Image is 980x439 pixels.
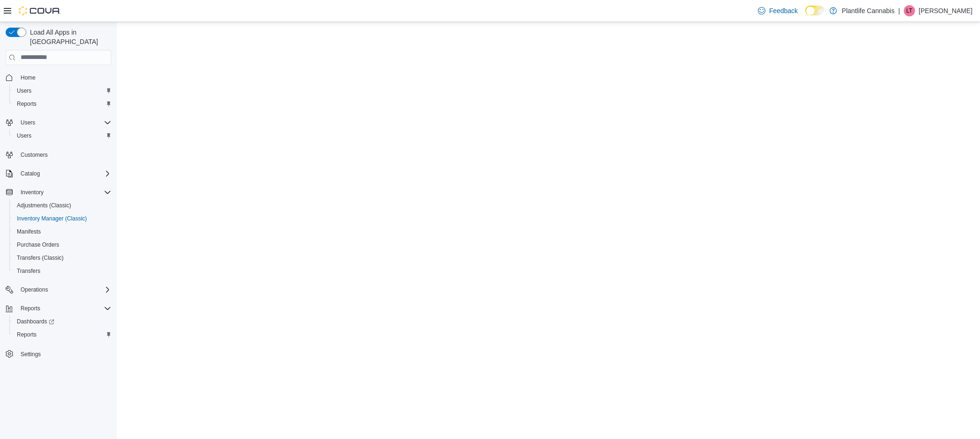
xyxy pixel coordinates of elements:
span: Inventory [17,187,111,198]
span: Reports [13,98,111,110]
span: Customers [21,151,48,159]
span: Catalog [21,170,40,177]
span: LT [906,5,912,16]
span: Settings [21,351,41,358]
span: Operations [17,284,111,295]
span: Reports [13,329,111,340]
a: Purchase Orders [13,239,63,250]
span: Home [17,72,111,83]
span: Manifests [17,228,41,235]
span: Operations [21,286,48,293]
span: Inventory Manager (Classic) [17,215,87,222]
a: Transfers (Classic) [13,252,67,263]
button: Reports [9,97,115,110]
button: Inventory Manager (Classic) [9,212,115,225]
a: Adjustments (Classic) [13,200,75,211]
button: Users [2,116,115,129]
button: Operations [17,284,52,295]
button: Home [2,71,115,84]
button: Transfers (Classic) [9,251,115,264]
span: Users [13,85,111,96]
span: Inventory Manager (Classic) [13,213,111,224]
span: Purchase Orders [13,239,111,250]
span: Customers [17,149,111,161]
p: | [898,5,900,16]
span: Users [13,130,111,141]
a: Feedback [754,1,801,20]
nav: Complex example [6,67,111,385]
button: Manifests [9,225,115,238]
span: Feedback [769,6,798,15]
input: Dark Mode [805,6,825,15]
span: Transfers [13,265,111,277]
a: Users [13,85,35,96]
button: Transfers [9,264,115,278]
span: Users [17,132,31,139]
span: Reports [21,305,40,312]
span: Transfers [17,267,40,275]
button: Reports [2,302,115,315]
a: Reports [13,98,40,110]
span: Dashboards [13,316,111,327]
span: Load All Apps in [GEOGRAPHIC_DATA] [26,28,111,46]
button: Users [9,129,115,142]
span: Catalog [17,168,111,179]
a: Reports [13,329,40,340]
div: Logan Tisdel [904,5,915,16]
span: Home [21,74,36,81]
a: Dashboards [13,316,58,327]
button: Purchase Orders [9,238,115,251]
span: Reports [17,303,111,314]
button: Catalog [17,168,43,179]
span: Transfers (Classic) [17,254,64,262]
a: Customers [17,149,51,161]
span: Transfers (Classic) [13,252,111,263]
button: Users [17,117,39,128]
a: Settings [17,349,44,360]
span: Adjustments (Classic) [17,202,71,209]
span: Settings [17,348,111,359]
img: Cova [19,6,61,15]
button: Catalog [2,167,115,180]
span: Reports [17,331,36,338]
span: Users [17,117,111,128]
span: Users [21,119,35,126]
span: Dashboards [17,318,54,325]
a: Users [13,130,35,141]
button: Settings [2,347,115,360]
button: Customers [2,148,115,161]
button: Inventory [17,187,47,198]
span: Inventory [21,189,43,196]
p: Plantlife Cannabis [842,5,894,16]
button: Reports [9,328,115,341]
a: Dashboards [9,315,115,328]
span: Manifests [13,226,111,237]
a: Transfers [13,265,44,277]
button: Users [9,84,115,97]
button: Inventory [2,186,115,199]
span: Users [17,87,31,95]
p: [PERSON_NAME] [919,5,973,16]
a: Home [17,72,39,83]
button: Operations [2,283,115,296]
span: Reports [17,100,36,108]
button: Reports [17,303,44,314]
a: Manifests [13,226,44,237]
a: Inventory Manager (Classic) [13,213,91,224]
button: Adjustments (Classic) [9,199,115,212]
span: Purchase Orders [17,241,59,249]
span: Adjustments (Classic) [13,200,111,211]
